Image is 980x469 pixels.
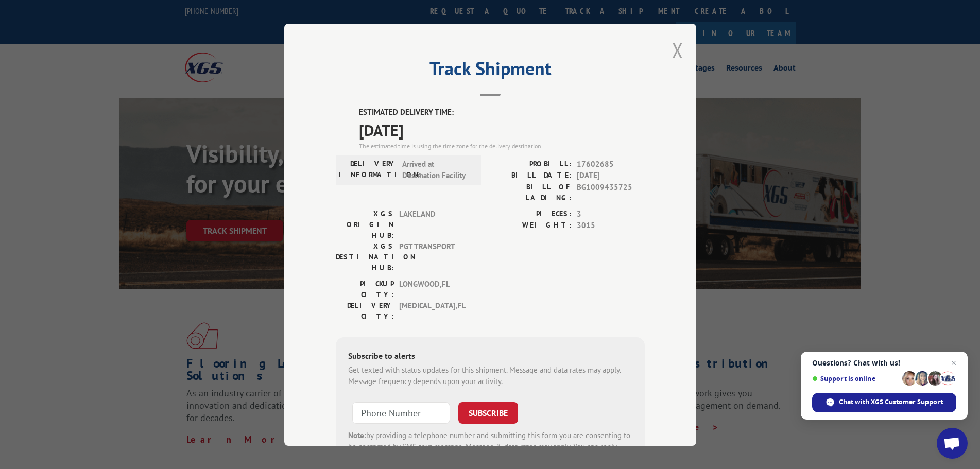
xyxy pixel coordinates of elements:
span: Support is online [812,375,899,383]
input: Phone Number [352,402,450,423]
span: 17602685 [577,158,645,170]
span: [MEDICAL_DATA] , FL [399,300,469,321]
span: 3015 [577,220,645,232]
h2: Track Shipment [336,61,645,81]
div: The estimated time is using the time zone for the delivery destination. [359,141,645,150]
strong: Note: [348,430,366,440]
span: PGT TRANSPORT [399,240,469,273]
div: by providing a telephone number and submitting this form you are consenting to be contacted by SM... [348,429,632,464]
label: DELIVERY INFORMATION: [339,158,397,181]
span: Close chat [948,357,960,369]
label: WEIGHT: [490,220,572,232]
span: LAKELAND [399,208,469,240]
label: BILL OF LADING: [490,181,572,203]
div: Subscribe to alerts [348,349,632,364]
span: LONGWOOD , FL [399,278,469,300]
span: Chat with XGS Customer Support [839,397,943,407]
span: Arrived at Destination Facility [402,158,472,181]
span: 3 [577,208,645,220]
button: SUBSCRIBE [458,402,518,423]
span: Questions? Chat with us! [812,359,956,367]
label: BILL DATE: [490,170,572,182]
span: [DATE] [577,170,645,182]
div: Get texted with status updates for this shipment. Message and data rates may apply. Message frequ... [348,364,632,387]
span: BG1009435725 [577,181,645,203]
label: DELIVERY CITY: [336,300,394,321]
label: ESTIMATED DELIVERY TIME: [359,107,645,118]
label: PROBILL: [490,158,572,170]
label: PICKUP CITY: [336,278,394,300]
span: [DATE] [359,118,645,141]
label: XGS ORIGIN HUB: [336,208,394,240]
label: XGS DESTINATION HUB: [336,240,394,273]
div: Chat with XGS Customer Support [812,393,956,412]
button: Close modal [672,37,683,64]
label: PIECES: [490,208,572,220]
div: Open chat [937,428,968,459]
